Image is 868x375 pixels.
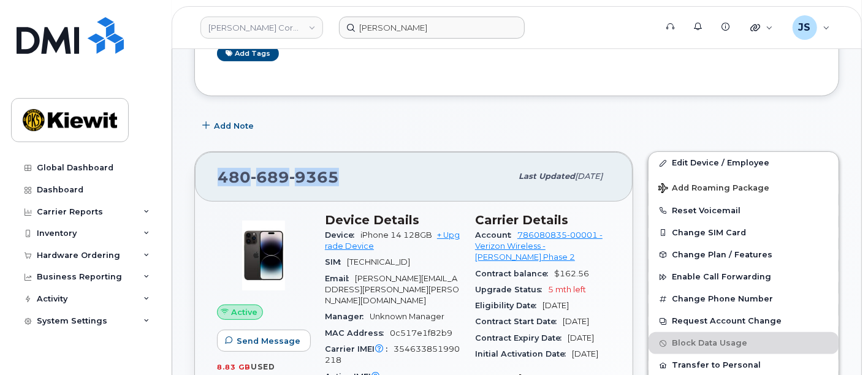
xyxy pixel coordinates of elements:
span: [DATE] [568,333,594,343]
button: Reset Voicemail [649,200,839,222]
button: Change Phone Number [649,288,839,310]
span: SIM [325,257,347,267]
span: 689 [251,168,289,186]
span: Initial Activation Date [475,349,572,358]
span: 480 [218,168,339,186]
span: [DATE] [575,172,603,181]
img: image20231002-3703462-njx0qo.jpeg [227,219,300,292]
span: Eligibility Date [475,301,542,310]
span: Add Roaming Package [658,183,769,195]
a: Edit Device / Employee [649,152,839,174]
a: Add tags [217,46,279,61]
span: Email [325,274,355,283]
span: Contract balance [475,269,554,278]
span: Contract Start Date [475,317,563,326]
button: Add Note [194,115,264,137]
button: Add Roaming Package [649,175,839,200]
span: Change Plan / Features [672,250,772,259]
span: used [251,362,275,371]
button: Enable Call Forwarding [649,266,839,288]
span: 0c517e1f82b9 [390,328,452,338]
span: Carrier IMEI [325,344,394,354]
span: Send Message [237,335,300,347]
button: Block Data Usage [649,332,839,354]
span: iPhone 14 128GB [360,230,432,240]
span: Unknown Manager [370,312,444,321]
input: Find something... [339,17,525,39]
button: Send Message [217,330,311,352]
span: [DATE] [572,349,598,358]
span: [PERSON_NAME][EMAIL_ADDRESS][PERSON_NAME][PERSON_NAME][DOMAIN_NAME] [325,274,459,306]
a: 786080835-00001 - Verizon Wireless - [PERSON_NAME] Phase 2 [475,230,603,262]
h3: Device Details [325,213,460,227]
span: Contract Expiry Date [475,333,568,343]
span: Manager [325,312,370,321]
iframe: Messenger Launcher [815,322,859,366]
span: 8.83 GB [217,363,251,371]
span: [DATE] [542,301,569,310]
h3: Carrier Details [475,213,611,227]
span: 9365 [289,168,339,186]
span: $162.56 [554,269,589,278]
div: Jenna Savard [784,15,839,40]
span: Last updated [519,172,575,181]
span: JS [799,20,811,35]
span: Upgrade Status [475,285,548,294]
span: MAC Address [325,328,390,338]
span: Enable Call Forwarding [672,273,771,282]
a: Kiewit Corporation [200,17,323,39]
span: Account [475,230,517,240]
span: Add Note [214,120,254,132]
div: Quicklinks [742,15,782,40]
span: [TECHNICAL_ID] [347,257,410,267]
span: Active [231,306,257,318]
button: Change Plan / Features [649,244,839,266]
button: Request Account Change [649,310,839,332]
button: Change SIM Card [649,222,839,244]
span: Device [325,230,360,240]
span: [DATE] [563,317,589,326]
span: 5 mth left [548,285,586,294]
